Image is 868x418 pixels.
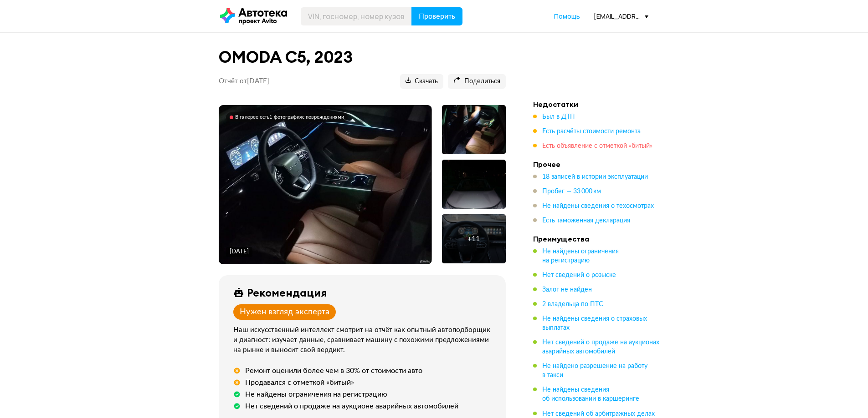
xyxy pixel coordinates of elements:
[542,387,639,402] span: Не найдены сведения об использовании в каршеринге
[233,325,495,355] div: Наш искусственный интеллект смотрит на отчёт как опытный автоподборщик и диагност: изучает данные...
[247,286,327,299] div: Рекомендация
[230,248,249,256] div: [DATE]
[542,316,647,331] span: Не найдены сведения о страховых выплатах
[542,114,575,120] span: Был в ДТП
[594,12,648,20] div: [EMAIL_ADDRESS][PERSON_NAME][DOMAIN_NAME]
[400,74,443,89] button: Скачать
[542,248,619,264] span: Не найдены ограничения на регистрацию
[406,77,438,86] span: Скачать
[542,203,654,209] span: Не найдены сведения о техосмотрах
[542,143,652,149] span: Есть объявление с отметкой «битый»
[554,12,580,21] a: Помощь
[542,174,648,180] span: 18 записей в истории эксплуатации
[245,390,387,399] div: Не найдены ограничения на регистрацию
[235,114,344,121] div: В галерее есть 1 фотография с повреждениями
[219,77,269,86] p: Отчёт от [DATE]
[533,160,661,169] h4: Прочее
[245,402,458,411] div: Нет сведений о продаже на аукционе аварийных автомобилей
[542,128,641,135] span: Есть расчёты стоимости ремонта
[542,339,659,355] span: Нет сведений о продаже на аукционах аварийных автомобилей
[453,77,500,86] span: Поделиться
[411,7,462,25] button: Проверить
[542,188,601,195] span: Пробег — 33 000 км
[419,13,455,20] span: Проверить
[542,217,630,224] span: Есть таможенная декларация
[245,366,422,375] div: Ремонт оценили более чем в 30% от стоимости авто
[245,378,354,387] div: Продавался с отметкой «битый»
[240,307,329,317] div: Нужен взгляд эксперта
[542,363,647,378] span: Не найдено разрешение на работу в такси
[542,411,655,417] span: Нет сведений об арбитражных делах
[301,7,412,25] input: VIN, госномер, номер кузова
[533,100,661,109] h4: Недостатки
[467,234,480,243] div: + 11
[542,301,603,307] span: 2 владельца по ПТС
[533,234,661,243] h4: Преимущества
[542,272,616,278] span: Нет сведений о розыске
[448,74,506,89] button: Поделиться
[219,105,431,264] img: Main car
[542,287,592,293] span: Залог не найден
[219,47,506,67] h1: OMODA C5, 2023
